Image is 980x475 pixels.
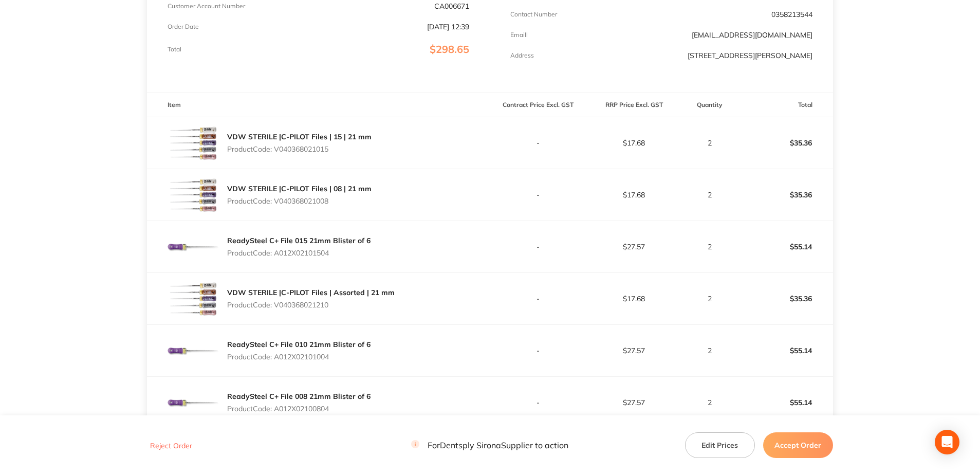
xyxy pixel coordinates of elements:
[510,11,557,18] p: Contact Number
[147,93,490,117] th: Item
[227,184,372,193] a: VDW STERILE |C-PILOT Files | 08 | 21 mm
[168,23,199,30] p: Order Date
[490,346,585,355] p: -
[227,132,372,141] a: VDW STERILE |C-PILOT Files | 15 | 21 mm
[682,346,736,355] p: 2
[227,353,371,361] p: Product Code: A012X02101004
[168,325,219,376] img: MHltNTkzZg
[490,191,585,199] p: -
[586,139,681,147] p: $17.68
[682,191,736,199] p: 2
[427,23,469,31] p: [DATE] 12:39
[586,295,681,303] p: $17.68
[147,441,195,450] button: Reject Order
[682,295,736,303] p: 2
[434,2,469,10] p: CA006671
[682,93,737,117] th: Quantity
[227,301,395,309] p: Product Code: V040368021210
[168,3,245,10] p: Customer Account Number
[227,392,371,401] a: ReadySteel C+ File 008 21mm Blister of 6
[586,191,681,199] p: $17.68
[490,93,586,117] th: Contract Price Excl. GST
[168,117,219,169] img: bm0xNWZrcQ
[737,286,833,311] p: $35.36
[490,398,585,407] p: -
[586,346,681,355] p: $27.57
[227,236,371,245] a: ReadySteel C+ File 015 21mm Blister of 6
[227,340,371,349] a: ReadySteel C+ File 010 21mm Blister of 6
[737,390,833,415] p: $55.14
[771,10,812,19] p: 0358213544
[692,30,812,40] a: [EMAIL_ADDRESS][DOMAIN_NAME]
[168,377,219,428] img: ZnN5MTNvbQ
[490,295,585,303] p: -
[510,52,534,59] p: Address
[490,139,585,147] p: -
[510,31,528,39] p: Emaill
[430,43,469,56] span: $298.65
[737,131,833,155] p: $35.36
[682,398,736,407] p: 2
[763,432,833,458] button: Accept Order
[682,243,736,251] p: 2
[168,221,219,272] img: Z3llZ2h2eg
[168,169,219,221] img: NDRiYzYzYw
[586,93,682,117] th: RRP Price Excl. GST
[685,432,755,458] button: Edit Prices
[227,145,372,153] p: Product Code: V040368021015
[737,338,833,363] p: $55.14
[935,430,959,454] div: Open Intercom Messenger
[688,51,812,60] p: [STREET_ADDRESS][PERSON_NAME]
[586,243,681,251] p: $27.57
[586,398,681,407] p: $27.57
[168,273,219,324] img: YmRjcnF3NQ
[227,288,395,297] a: VDW STERILE |C-PILOT Files | Assorted | 21 mm
[227,197,372,205] p: Product Code: V040368021008
[737,234,833,259] p: $55.14
[168,46,181,53] p: Total
[737,93,833,117] th: Total
[682,139,736,147] p: 2
[737,182,833,207] p: $35.36
[227,249,371,257] p: Product Code: A012X02101504
[490,243,585,251] p: -
[227,405,371,413] p: Product Code: A012X02100804
[411,441,568,450] p: For Dentsply Sirona Supplier to action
